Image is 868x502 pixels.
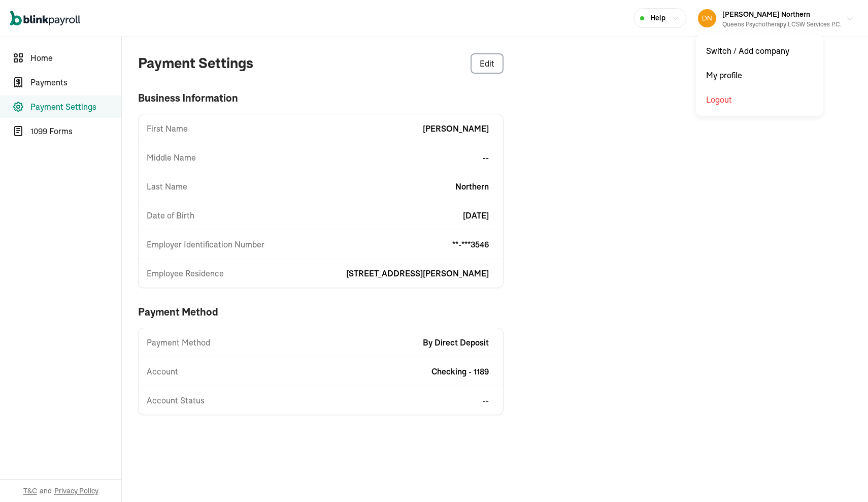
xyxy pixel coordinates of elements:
[650,13,665,23] span: Help
[10,4,80,33] nav: Global
[722,20,842,29] div: Queens Psychotherapy LCSW Services P.C.
[700,63,819,87] div: My profile
[722,10,810,19] span: [PERSON_NAME] Northern
[694,392,868,502] iframe: Chat Widget
[700,39,819,63] div: Switch / Add company
[700,87,819,112] div: Logout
